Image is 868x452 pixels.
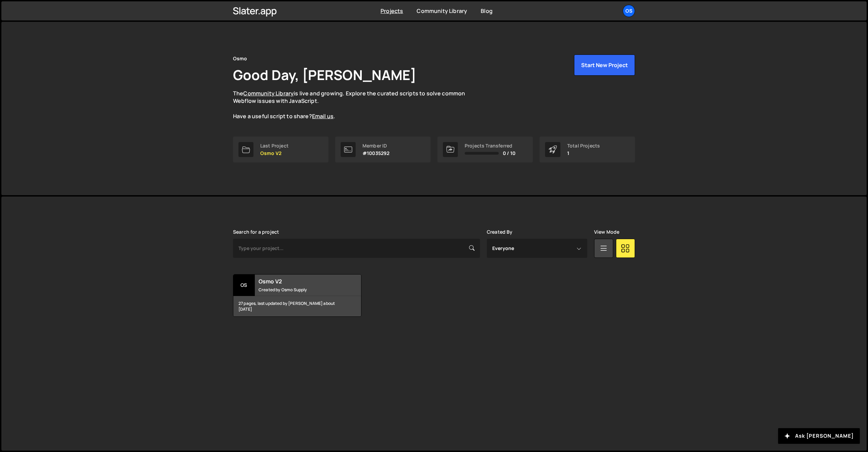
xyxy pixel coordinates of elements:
a: Community Library [243,90,294,97]
p: The is live and growing. Explore the curated scripts to solve common Webflow issues with JavaScri... [233,90,478,120]
span: 0 / 10 [503,151,515,156]
div: Projects Transferred [465,143,515,149]
div: Osmo [233,54,247,63]
button: Ask [PERSON_NAME] [778,428,860,444]
h2: Osmo V2 [259,278,341,285]
a: Last Project Osmo V2 [233,137,328,162]
p: 1 [567,151,600,156]
div: 27 pages, last updated by [PERSON_NAME] about [DATE] [233,296,361,316]
div: Member ID [362,143,389,149]
a: Os [623,5,635,17]
h1: Good Day, [PERSON_NAME] [233,65,416,84]
button: Start New Project [574,54,635,76]
a: Blog [481,7,493,15]
label: Created By [487,229,513,235]
label: Search for a project [233,229,279,235]
div: Total Projects [567,143,600,149]
p: #10035292 [362,151,389,156]
label: View Mode [594,229,619,235]
div: Last Project [260,143,289,149]
div: Os [233,275,255,296]
a: Projects [381,7,403,15]
a: Os Osmo V2 Created by Osmo Supply 27 pages, last updated by [PERSON_NAME] about [DATE] [233,274,361,317]
a: Community Library [417,7,467,15]
p: Osmo V2 [260,151,289,156]
small: Created by Osmo Supply [259,287,341,293]
input: Type your project... [233,239,480,258]
a: Email us [312,112,334,120]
